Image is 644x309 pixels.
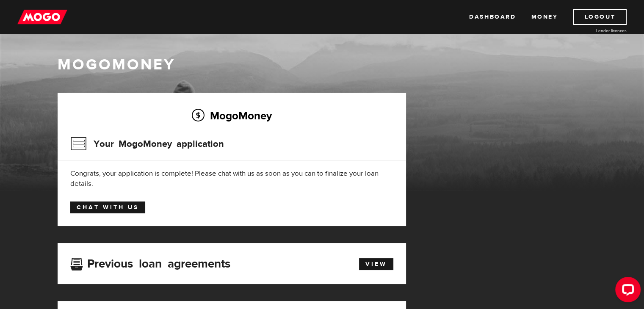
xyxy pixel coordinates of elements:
[469,9,516,25] a: Dashboard
[573,9,627,25] a: Logout
[70,133,224,155] h3: Your MogoMoney application
[563,28,627,34] a: Lender licences
[70,107,393,124] h2: MogoMoney
[359,258,393,270] a: View
[70,168,393,189] div: Congrats, your application is complete! Please chat with us as soon as you can to finalize your l...
[608,273,644,309] iframe: LiveChat chat widget
[70,201,145,213] a: Chat with us
[531,9,558,25] a: Money
[17,9,67,25] img: mogo_logo-11ee424be714fa7cbb0f0f49df9e16ec.png
[58,56,587,74] h1: MogoMoney
[70,257,230,268] h3: Previous loan agreements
